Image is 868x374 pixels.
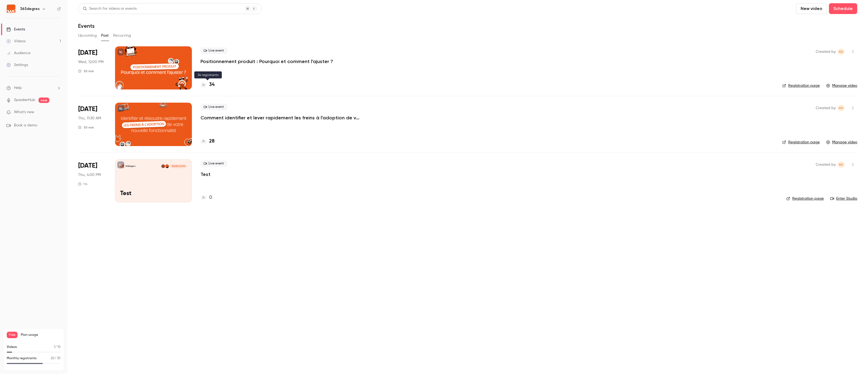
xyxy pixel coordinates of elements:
button: New video [796,3,827,14]
span: Thu, 11:30 AM [78,116,101,121]
span: HC [839,161,843,168]
p: / 10 [54,345,61,349]
span: 1 [54,345,55,349]
a: Registration page [782,83,820,88]
h4: 0 [209,194,212,201]
span: Created by [816,105,836,111]
button: Past [101,31,109,40]
a: Registration page [786,196,824,201]
span: [DATE] 4:00 PM [170,164,186,168]
a: 0 [200,194,212,201]
div: Jul 3 Thu, 11:30 AM (Europe/Paris) [78,103,106,146]
span: Plan usage [21,333,61,337]
span: Wed, 12:00 PM [78,59,103,65]
span: Hélène CHOMIENNE [838,105,844,111]
a: Positionnement produit : Pourquoi et comment l'ajuster ? [200,58,333,65]
span: Free [7,332,18,338]
span: Created by [816,49,836,55]
a: SpeakerHub [14,97,35,103]
span: [DATE] [78,105,97,113]
span: Hélène CHOMIENNE [838,161,844,168]
a: Manage video [826,83,857,88]
div: Settings [6,62,28,68]
span: What's new [14,109,34,115]
div: 30 min [78,125,94,130]
div: Search for videos or events [83,6,137,12]
span: [DATE] [78,49,97,57]
button: Recurring [113,31,131,40]
button: Upcoming [78,31,97,40]
a: Registration page [782,140,820,145]
span: HC [839,105,843,111]
img: 365degres [7,5,15,13]
p: Test [120,190,187,197]
button: Schedule [829,3,857,14]
a: Enter Studio [830,196,857,201]
h4: 28 [209,138,215,145]
a: Test [200,171,210,178]
a: Test365degresHélène CHOMIENNEDoriann Defemme[DATE] 4:00 PMTest [115,159,192,202]
h4: 34 [209,81,215,88]
span: new [39,98,49,103]
a: 34 [200,81,215,88]
div: 1 h [78,182,87,186]
span: Live event [200,104,227,110]
div: Videos [6,39,26,44]
span: Help [14,85,22,91]
span: HC [839,49,843,55]
p: Monthly registrants [7,356,37,361]
h1: Events [78,23,95,29]
div: 30 min [78,69,94,73]
li: help-dropdown-opener [6,85,61,91]
div: Events [6,27,25,32]
span: Live event [200,47,227,54]
p: 365degres [125,165,136,168]
span: 20 [51,357,54,360]
a: Manage video [826,140,857,145]
a: Comment identifier et lever rapidement les freins à l'adoption de vos nouvelles fonctionnalités ? [200,115,362,121]
div: Jun 26 Thu, 4:00 PM (Europe/Paris) [78,159,106,202]
h6: 365degres [20,6,40,12]
span: Hélène CHOMIENNE [838,49,844,55]
span: [DATE] [78,161,97,170]
span: Thu, 4:00 PM [78,172,101,178]
p: Videos [7,345,17,349]
span: Created by [816,161,836,168]
span: Book a demo [14,123,37,128]
p: / 30 [51,356,61,361]
span: Live event [200,160,227,167]
img: Hélène CHOMIENNE [165,164,169,168]
a: 28 [200,138,215,145]
div: Audience [6,50,30,56]
div: Aug 27 Wed, 12:00 PM (Europe/Paris) [78,46,106,89]
img: Doriann Defemme [161,164,165,168]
